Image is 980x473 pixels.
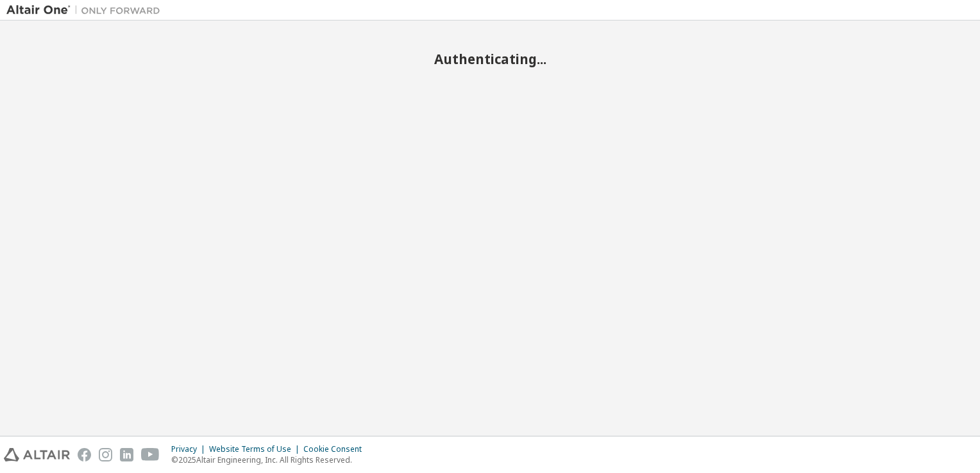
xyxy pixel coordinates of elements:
[78,448,91,461] img: facebook.svg
[6,4,167,17] img: Altair One
[4,448,70,461] img: altair_logo.svg
[6,51,974,67] h2: Authenticating...
[171,454,369,465] p: © 2025 Altair Engineering, Inc. All Rights Reserved.
[209,444,303,454] div: Website Terms of Use
[120,448,133,461] img: linkedin.svg
[303,444,369,454] div: Cookie Consent
[141,448,160,461] img: youtube.svg
[171,444,209,454] div: Privacy
[99,448,112,461] img: instagram.svg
